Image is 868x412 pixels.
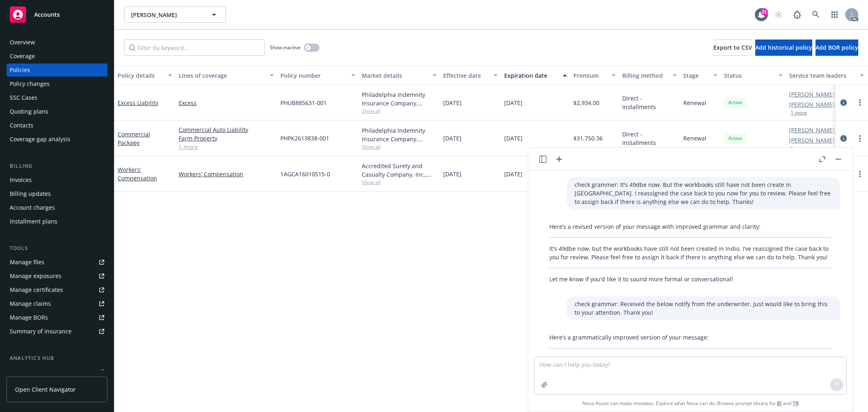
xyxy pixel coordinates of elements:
a: Commercial Package [118,130,150,147]
span: Show all [362,143,437,150]
a: Manage claims [7,297,107,310]
a: Farm Property [179,134,274,142]
div: Philadelphia Indemnity Insurance Company, [GEOGRAPHIC_DATA] Insurance Companies [362,90,437,107]
a: Switch app [826,7,843,23]
button: Status [721,66,786,85]
a: more [855,98,865,107]
div: Coverage [10,50,35,63]
a: Billing updates [7,187,107,200]
span: Direct - Installments [622,94,677,111]
div: Accredited Surety and Casualty Company, Inc., Accredited Specialty Insurance Company [362,162,437,179]
a: Account charges [7,201,107,214]
a: Contacts [7,119,107,132]
p: Here’s a grammatically improved version of your message: [549,333,832,342]
p: I received the notification below from the underwriter and wanted to bring it to your attention. ... [549,355,832,372]
a: Policies [7,64,107,77]
span: [DATE] [443,170,461,178]
button: Service team leaders [786,66,867,85]
button: Export to CSV [713,39,752,56]
div: Status [724,71,774,80]
div: Manage exposures [10,270,61,283]
div: Expiration date [504,71,558,80]
span: [DATE] [443,99,461,107]
div: Premium [573,71,607,80]
div: Manage claims [10,297,51,310]
p: Here’s a revised version of your message with improved grammar and clarity: [549,222,832,231]
div: Tools [7,244,107,252]
a: Workers' Compensation [118,166,157,182]
a: Workers' Compensation [179,170,274,178]
button: Stage [680,66,721,85]
p: check grammar: Received the below notify from the underwriter. Just would like to bring this to y... [575,300,832,317]
a: [PERSON_NAME] [789,126,835,134]
button: Effective date [440,66,501,85]
span: Show all [362,107,437,114]
div: Coverage gap analysis [10,133,70,146]
span: Active [727,99,743,106]
a: Policy changes [7,77,107,90]
div: Manage certificates [10,283,63,296]
button: Expiration date [501,66,570,85]
a: Commercial Auto Liability [179,125,274,134]
a: Manage files [7,256,107,269]
div: Contacts [10,119,33,132]
button: Add BOR policy [816,39,858,56]
span: [PERSON_NAME] [131,11,201,19]
button: Market details [359,66,440,85]
a: Coverage [7,50,107,63]
a: Excess [179,99,274,107]
div: Philadelphia Indemnity Insurance Company, [GEOGRAPHIC_DATA] Insurance Companies [362,126,437,143]
span: [DATE] [504,99,523,107]
div: 21 [761,8,768,15]
div: Billing updates [10,187,51,200]
a: Accounts [7,3,107,26]
a: [PERSON_NAME] [789,100,835,109]
div: Invoices [10,173,32,186]
span: [DATE] [443,134,461,142]
button: Policy details [114,66,175,85]
a: more [855,134,865,143]
div: Stage [683,71,708,80]
span: Add BOR policy [816,44,858,51]
div: Overview [10,36,35,49]
button: Lines of coverage [175,66,277,85]
span: [DATE] [504,170,523,178]
a: Search [808,7,824,23]
span: Open Client Navigator [15,385,76,394]
div: Billing method [622,71,668,80]
button: [PERSON_NAME] [124,7,226,23]
span: Renewal [683,134,706,142]
a: Invoices [7,173,107,186]
span: PHUB885631-001 [280,99,327,107]
span: $31,750.36 [573,134,603,142]
a: 1 more [179,142,274,151]
div: Market details [362,71,428,80]
div: Billing [7,162,107,170]
a: circleInformation [839,98,848,107]
a: Coverage gap analysis [7,133,107,146]
div: Manage files [10,256,44,269]
button: 1 more [791,110,807,115]
button: Policy number [277,66,359,85]
a: more [855,169,865,179]
button: Premium [570,66,619,85]
span: [DATE] [504,134,523,142]
div: Lines of coverage [179,71,265,80]
div: Effective date [443,71,489,80]
a: Manage exposures [7,270,107,283]
a: [PERSON_NAME] [789,90,835,99]
a: Manage certificates [7,283,107,296]
div: Analytics hub [7,354,107,362]
span: Show inactive [270,44,301,51]
input: Filter by keyword... [124,39,265,56]
div: Policies [10,64,30,77]
p: It's 49dbe now, but the workbooks have still not been created in Indio. I’ve reassigned the case ... [549,244,832,261]
span: Add historical policy [755,44,812,51]
a: Start snowing [770,7,787,23]
span: $2,934.00 [573,99,599,107]
span: Renewal [683,99,706,107]
span: PHPK2613838-001 [280,134,329,142]
div: Account charges [10,201,55,214]
button: 1 more [791,146,807,151]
